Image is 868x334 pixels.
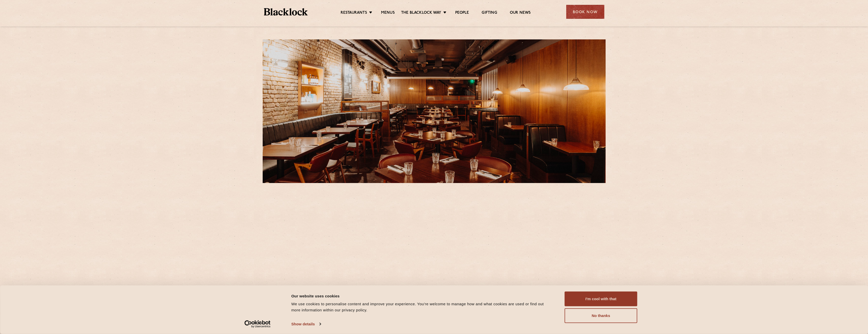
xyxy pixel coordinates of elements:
[565,308,637,323] button: No thanks
[381,10,395,16] a: Menus
[565,292,637,306] button: I'm cool with that
[291,320,321,328] a: Show details
[291,293,553,299] div: Our website uses cookies
[341,10,367,16] a: Restaurants
[482,10,497,16] a: Gifting
[455,10,469,16] a: People
[401,10,441,16] a: The Blacklock Way
[235,320,280,328] a: Usercentrics Cookiebot - opens in a new window
[510,10,531,16] a: Our News
[566,5,604,19] div: Book Now
[264,8,308,16] img: BL_Textured_Logo-footer-cropped.svg
[291,301,553,313] div: We use cookies to personalise content and improve your experience. You're welcome to manage how a...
